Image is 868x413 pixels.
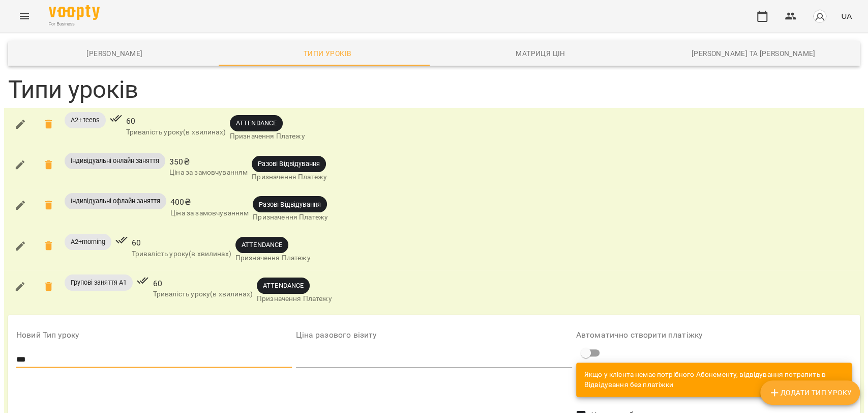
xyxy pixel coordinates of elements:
span: Додати Тип Уроку [768,387,852,399]
span: 400 ₴ [170,196,249,208]
span: 60 [126,115,226,127]
img: avatar_s.png [813,9,827,23]
img: Voopty Logo [49,5,100,20]
span: Індивідуальні офлайн заняття [65,197,166,206]
span: Ви впевнені що хочите видалити А2+morning? [37,234,61,258]
p: Призначення Платежу [235,253,311,263]
span: 350 ₴ [169,156,248,168]
label: Автоматично створити платіжку [576,331,852,339]
span: Разові Відвідування [253,200,327,209]
span: ATTENDANCE [257,281,310,290]
span: A2+ teens [65,116,106,125]
span: UA [841,11,852,21]
button: Додати Тип Уроку [760,380,860,405]
span: Типи уроків [227,47,428,60]
span: ATTENDANCE [230,118,283,128]
span: Ви впевнені що хочите видалити Індивідуальні офлайн заняття? [37,193,61,217]
h3: Типи уроків [8,76,860,104]
span: Групові заняття А1 [65,278,133,287]
button: UA [837,7,856,25]
p: Призначення Платежу [257,294,332,304]
span: [PERSON_NAME] [14,47,215,60]
span: Ви впевнені що хочите видалити A2+ teens? [37,112,61,136]
span: Ви впевнені що хочите видалити Індивідуальні онлайн заняття? [37,153,61,177]
p: Тривалість уроку(в хвилинах) [153,289,253,299]
span: ATTENDANCE [235,240,288,250]
span: Індивідуальні онлайн заняття [65,156,165,166]
span: 60 [153,278,253,290]
span: 60 [132,237,231,249]
p: Тривалість уроку(в хвилинах) [132,249,231,259]
p: Призначення Платежу [253,212,328,223]
p: Тривалість уроку(в хвилинах) [126,127,226,137]
span: А2+morning [65,237,111,246]
span: Ви впевнені що хочите видалити Групові заняття А1? [37,274,61,299]
div: Якщо у клієнта немає потрібного Абонементу, відвідування потрапить в Відвідування без платіжки [584,366,844,394]
label: Ціна разового візиту [296,331,572,339]
label: Новий Тип уроку [16,331,292,339]
p: Ціна за замовчуванням [170,208,249,218]
span: [PERSON_NAME] та [PERSON_NAME] [653,47,854,60]
p: Призначення Платежу [252,172,327,182]
button: Menu [12,4,37,29]
span: Матриця цін [440,47,641,60]
p: Призначення Платежу [230,131,305,142]
span: Разові Відвідування [252,159,326,169]
span: For Business [49,21,100,27]
p: Ціна за замовчуванням [169,168,248,178]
